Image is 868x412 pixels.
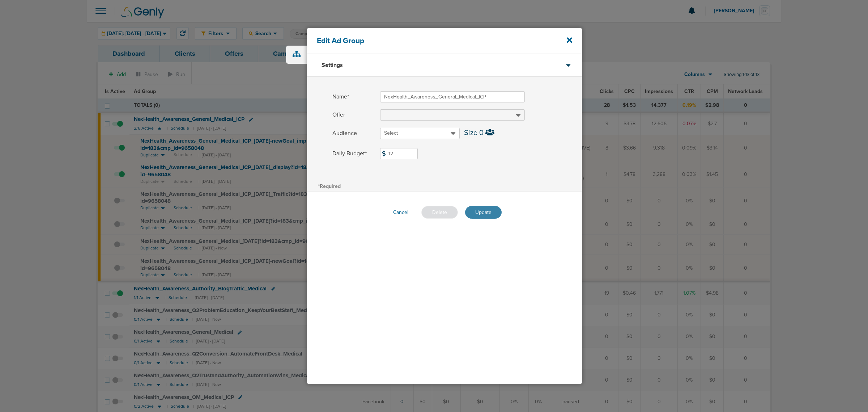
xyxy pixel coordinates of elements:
[332,91,376,102] span: Name*
[387,207,414,218] button: Cancel
[332,128,376,139] span: Audience
[317,36,546,45] h4: Edit Ad Group
[384,130,398,136] span: Select
[332,109,376,121] span: Offer
[322,62,343,69] h3: Settings
[479,129,484,137] span: 0
[332,148,376,159] span: Daily Budget*
[380,91,525,102] input: Name*
[464,129,477,137] span: Size
[380,148,418,159] input: Daily Budget*
[318,183,341,189] span: *Required
[465,206,502,219] button: Update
